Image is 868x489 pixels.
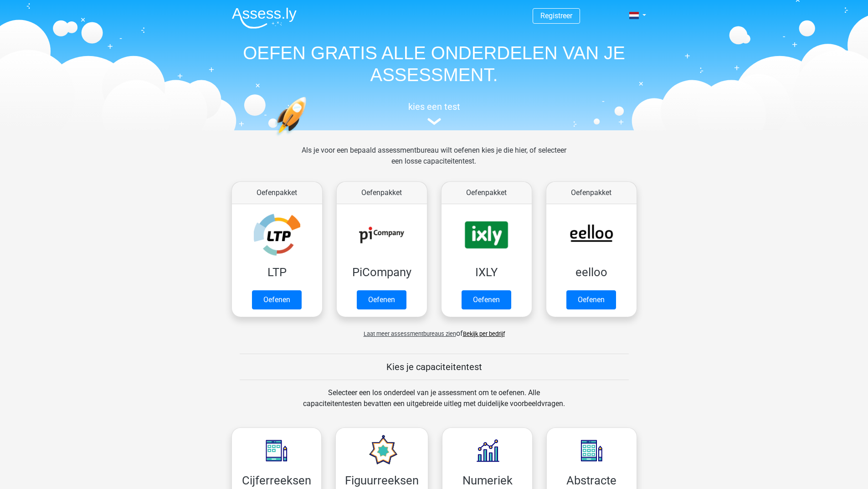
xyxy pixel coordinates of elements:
a: Oefenen [566,290,616,309]
img: assessment [427,118,441,125]
a: Oefenen [252,290,302,309]
h5: kies een test [225,101,644,112]
a: kies een test [225,101,644,125]
img: oefenen [275,97,342,179]
img: Assessly [232,7,297,29]
h5: Kies je capaciteitentest [240,361,629,372]
a: Bekijk per bedrijf [463,330,505,337]
a: Registreer [540,11,572,20]
a: Oefenen [462,290,511,309]
div: Selecteer een los onderdeel van je assessment om te oefenen. Alle capaciteitentesten bevatten een... [294,387,574,420]
h1: OEFEN GRATIS ALLE ONDERDELEN VAN JE ASSESSMENT. [225,42,644,86]
div: Als je voor een bepaald assessmentbureau wilt oefenen kies je die hier, of selecteer een losse ca... [294,145,574,178]
span: Laat meer assessmentbureaus zien [364,330,456,337]
div: of [225,321,644,339]
a: Oefenen [357,290,406,309]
